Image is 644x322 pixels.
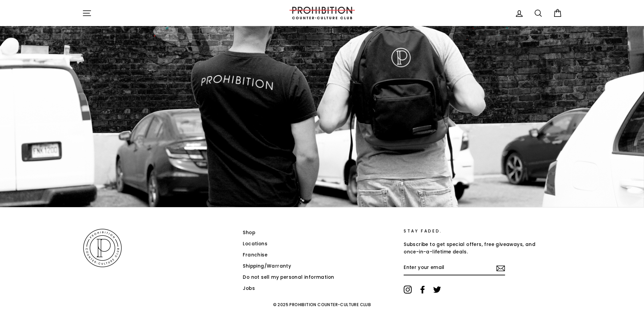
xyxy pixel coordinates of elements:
[243,239,267,249] a: Locations
[288,7,356,19] img: PROHIBITION COUNTER-CULTURE CLUB
[243,228,255,238] a: Shop
[243,250,267,260] a: Franchise
[243,283,255,294] a: Jobs
[243,261,291,271] a: Shipping/Warranty
[404,228,537,234] p: STAY FADED.
[82,228,123,268] img: PROHIBITION COUNTER-CULTURE CLUB
[404,241,537,256] p: Subscribe to get special offers, free giveaways, and once-in-a-lifetime deals.
[82,299,562,310] p: © 2025 PROHIBITION COUNTER-CULTURE CLUB
[404,261,505,275] input: Enter your email
[243,272,334,282] a: Do not sell my personal information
